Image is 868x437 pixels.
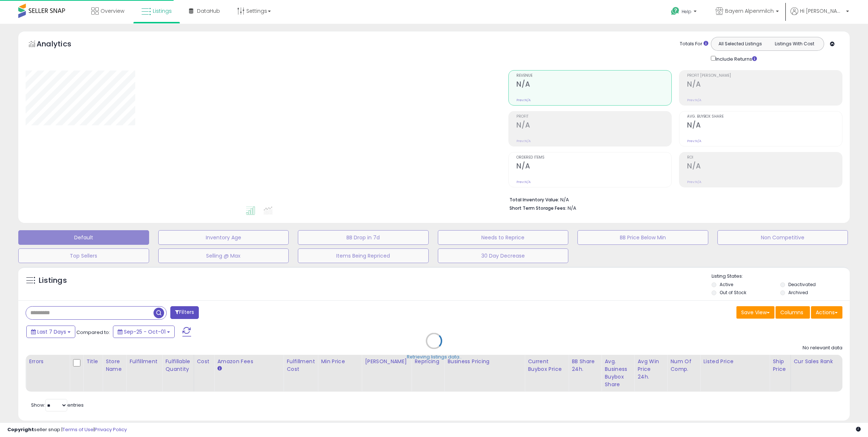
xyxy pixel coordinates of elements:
span: Help [682,8,691,15]
span: Revenue [516,74,671,78]
h2: N/A [687,121,842,131]
div: Totals For [680,41,708,47]
span: Overview [101,7,124,15]
span: Profit [PERSON_NAME] [687,74,842,78]
small: Prev: N/A [687,98,701,102]
a: Help [665,1,704,24]
button: BB Price Below Min [577,230,708,245]
span: ROI [687,156,842,160]
small: Prev: N/A [687,180,701,184]
small: Prev: N/A [687,139,701,143]
small: Prev: N/A [516,139,531,143]
h2: N/A [687,80,842,90]
button: All Selected Listings [713,39,767,49]
button: Top Sellers [18,248,149,263]
div: seller snap | | [7,426,127,433]
button: Non Competitive [717,230,848,245]
i: Get Help [671,7,680,16]
h2: N/A [687,162,842,172]
b: Total Inventory Value: [509,197,559,203]
button: Listings With Cost [767,39,822,49]
button: Default [18,230,149,245]
button: Items Being Repriced [298,248,429,263]
button: Selling @ Max [158,248,289,263]
span: Bayern Alpenmilch [725,7,774,15]
b: Short Term Storage Fees: [509,205,566,211]
button: 30 Day Decrease [438,248,569,263]
small: Prev: N/A [516,180,531,184]
div: Include Returns [705,54,766,63]
span: Profit [516,115,671,119]
span: Avg. Buybox Share [687,115,842,119]
button: Needs to Reprice [438,230,569,245]
span: Hi [PERSON_NAME] [800,7,844,15]
button: BB Drop in 7d [298,230,429,245]
div: Retrieving listings data.. [407,354,462,360]
span: Listings [153,7,172,15]
span: N/A [568,205,576,212]
li: N/A [509,195,837,204]
a: Hi [PERSON_NAME] [791,7,849,24]
span: DataHub [197,7,220,15]
span: Ordered Items [516,156,671,160]
button: Inventory Age [158,230,289,245]
h2: N/A [516,80,671,90]
h2: N/A [516,162,671,172]
strong: Copyright [7,426,34,433]
small: Prev: N/A [516,98,531,102]
h2: N/A [516,121,671,131]
h5: Analytics [37,39,86,51]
